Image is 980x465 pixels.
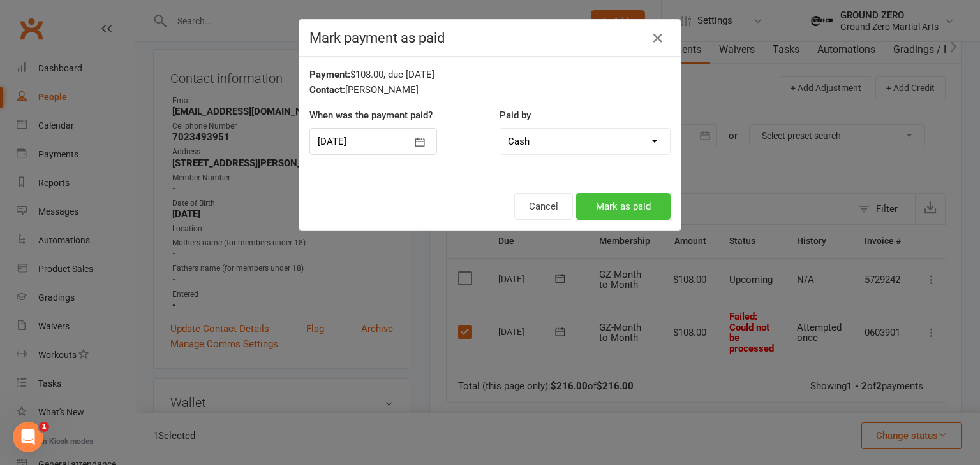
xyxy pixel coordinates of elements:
div: [PERSON_NAME] [309,82,671,97]
label: Paid by [500,108,531,123]
label: When was the payment paid? [309,108,433,123]
span: 1 [39,422,49,432]
button: Mark as paid [576,193,671,220]
strong: Contact: [309,84,345,96]
strong: Payment: [309,69,350,80]
h4: Mark payment as paid [309,30,671,46]
iframe: Intercom live chat [13,422,43,452]
button: Close [648,28,668,48]
button: Cancel [514,193,573,220]
div: $108.00, due [DATE] [309,67,671,82]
